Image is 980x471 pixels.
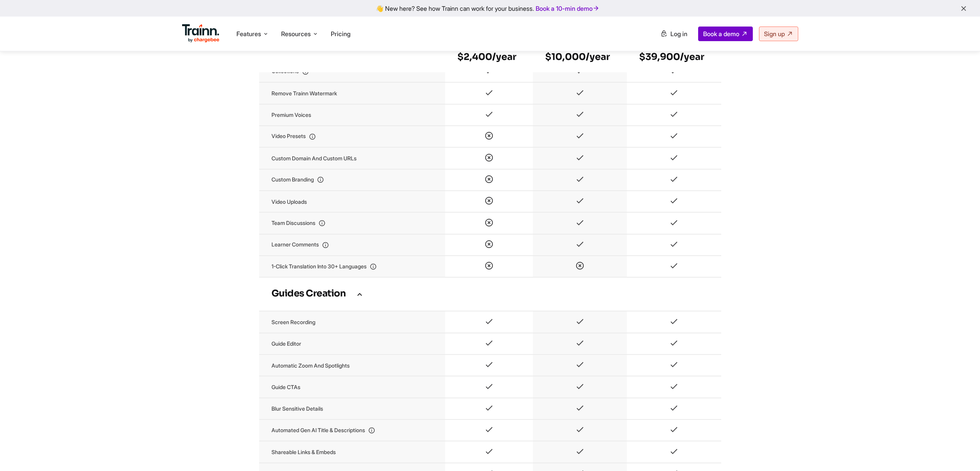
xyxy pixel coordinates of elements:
td: Automated Gen AI title & descriptions [259,419,445,441]
a: Book a 10-min demo [534,3,601,14]
iframe: Chat Widget [941,434,980,471]
td: Blur sensitive details [259,398,445,419]
td: Guide CTAs [259,376,445,398]
a: Book a demo [698,27,753,41]
td: Video presets [259,126,445,147]
img: Trainn Logo [182,24,220,43]
div: 👋 New here? See how Trainn can work for your business. [5,5,975,12]
span: Features [236,30,261,38]
h3: Guides creation [271,290,709,298]
span: Book a demo [703,30,739,38]
td: 1-Click translation into 30+ languages [259,256,445,277]
td: Custom branding [259,169,445,191]
td: Shareable links & embeds [259,441,445,463]
td: Learner comments [259,234,445,256]
td: Automatic zoom and spotlights [259,354,445,376]
h6: $39,900/year [639,51,709,63]
td: Guide editor [259,333,445,354]
h6: $2,400/year [457,51,521,63]
span: Log in [670,30,687,38]
td: Premium voices [259,104,445,126]
a: Log in [656,27,692,41]
span: Resources [281,30,311,38]
td: Video uploads [259,191,445,212]
h6: $10,000/year [545,51,615,63]
a: Pricing [331,30,350,38]
td: Custom domain and custom URLs [259,147,445,169]
td: Team discussions [259,212,445,234]
td: Screen recording [259,311,445,333]
a: Sign up [759,27,798,41]
td: Remove Trainn watermark [259,82,445,104]
span: Sign up [764,30,785,38]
